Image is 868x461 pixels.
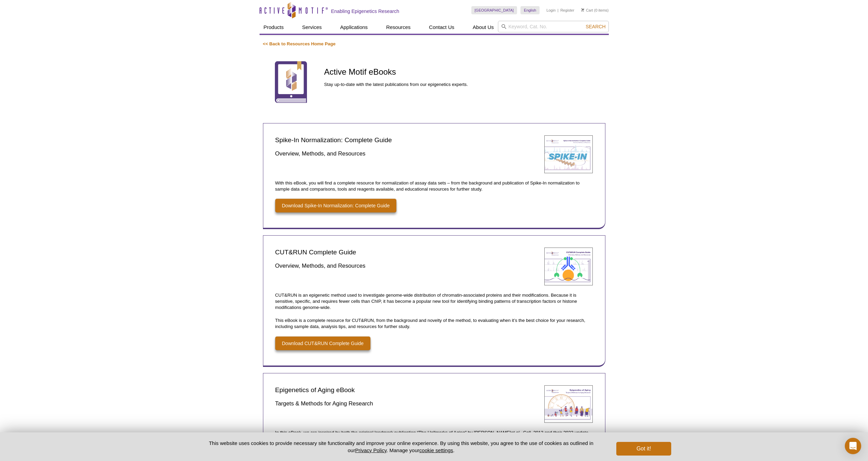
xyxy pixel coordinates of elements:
[355,447,386,453] a: Privacy Policy
[275,150,539,158] h3: Overview, Methods, and Resources
[544,135,593,173] img: Spike-In Normalization: Complete Guide
[331,8,399,14] h2: Enabling Epigenetics Research
[498,21,609,32] input: Keyword, Cat. No.
[471,6,517,14] a: [GEOGRAPHIC_DATA]
[275,135,539,145] h2: Spike-In Normalization: Complete Guide
[275,262,539,270] h3: Overview, Methods, and Resources
[546,8,556,13] a: Login
[511,430,521,435] em: et al.
[263,41,336,46] a: << Back to Resources Home Page
[336,21,372,34] a: Applications
[260,21,288,34] a: Products
[275,430,593,460] p: In this eBook, we are inspired by both the original landmark publication “The Hallmarks of Aging”...
[616,442,671,456] button: Got it!
[581,8,584,12] img: Your Cart
[382,21,415,34] a: Resources
[425,21,458,34] a: Contact Us
[275,180,593,192] p: With this eBook, you will find a complete resource for normalization of assay data sets – from th...
[324,81,605,88] p: Stay up-to-date with the latest publications from our epigenetics experts.
[544,385,593,425] a: Epigenetics of Aging eBook
[275,292,593,311] p: CUT&RUN is an epigenetic method used to investigate genome-wide distribution of chromatin-associa...
[544,135,593,175] a: Spike-In Normalization: Complete Guide
[419,447,453,453] button: cookie settings
[581,6,609,14] li: (0 items)
[544,248,593,287] a: CUT&RUN Complete Guide
[584,24,607,30] button: Search
[469,21,498,34] a: About Us
[275,199,397,212] a: Download Spike-In Normalization: Complete Guide
[275,400,539,408] h3: Targets & Methods for Aging Research
[581,8,593,13] a: Cart
[275,317,593,330] p: This eBook is a complete resource for CUT&RUN, from the background and novelty of the method, to ...
[197,440,605,454] p: This website uses cookies to provide necessary site functionality and improve your online experie...
[275,385,539,395] h2: Epigenetics of Aging eBook
[275,248,539,257] h2: CUT&RUN Complete Guide
[298,21,326,34] a: Services
[560,8,574,13] a: Register
[558,6,559,14] li: |
[275,337,371,350] a: Download CUT&RUN Complete Guide
[263,54,319,110] img: eBooks
[324,68,605,77] h1: Active Motif eBooks
[586,24,605,29] span: Search
[520,6,540,14] a: English
[845,438,861,454] div: Open Intercom Messenger
[544,248,593,285] img: CUT&RUN Complete Guide
[544,385,593,423] img: Epigenetics of Aging eBook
